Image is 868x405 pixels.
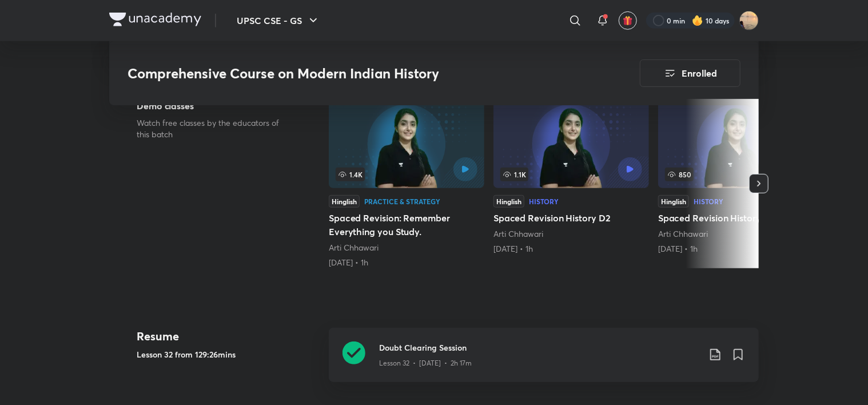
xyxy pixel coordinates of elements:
h5: Demo classes [137,99,292,113]
h4: Resume [137,328,320,345]
div: Hinglish [493,195,524,208]
a: 1.4KHinglishPractice & StrategySpaced Revision: Remember Everything you Study.Arti Chhawari[DATE]... [329,99,484,268]
h3: Comprehensive Course on Modern Indian History [128,65,575,82]
a: Spaced Revision: Remember Everything you Study. [329,99,484,268]
a: Spaced Revision History D3 [658,99,814,255]
button: UPSC CSE - GS [230,9,327,32]
a: Company Logo [109,13,201,29]
a: 1.1KHinglishHistorySpaced Revision History D2Arti Chhawari[DATE] • 1h [493,99,649,255]
h5: Lesson 32 from 129:26mins [137,348,320,360]
div: 11th Jul • 1h [658,243,814,255]
a: Arti Chhawari [329,242,379,253]
div: Practice & Strategy [364,198,440,205]
div: 10th Jul • 1h [493,243,649,255]
div: Hinglish [658,195,689,208]
p: Lesson 32 • [DATE] • 2h 17m [379,358,472,368]
a: Arti Chhawari [493,228,543,239]
div: Arti Chhawari [493,228,649,240]
img: streak [692,15,703,26]
a: 850HinglishHistorySpaced Revision History D3Arti Chhawari[DATE] • 1h [658,99,814,255]
a: Spaced Revision History D2 [493,99,649,255]
span: 1.4K [336,168,365,181]
span: 1.1K [500,168,528,181]
div: Arti Chhawari [658,228,814,240]
div: 7th Jul • 1h [329,257,484,268]
a: Arti Chhawari [658,228,708,239]
h5: Spaced Revision History D2 [493,211,649,225]
img: Company Logo [109,13,201,26]
div: History [529,198,559,205]
div: Hinglish [329,195,360,208]
button: Enrolled [640,59,740,87]
h5: Spaced Revision: Remember Everything you Study. [329,211,484,239]
p: Watch free classes by the educators of this batch [137,117,292,140]
div: Arti Chhawari [329,242,484,253]
a: Doubt Clearing SessionLesson 32 • [DATE] • 2h 17m [329,328,759,396]
h5: Spaced Revision History D3 [658,211,814,225]
span: 850 [665,168,694,181]
img: avatar [623,15,633,26]
h3: Doubt Clearing Session [379,342,699,354]
img: Snatashree Punyatoya [739,11,759,30]
button: avatar [619,11,637,30]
